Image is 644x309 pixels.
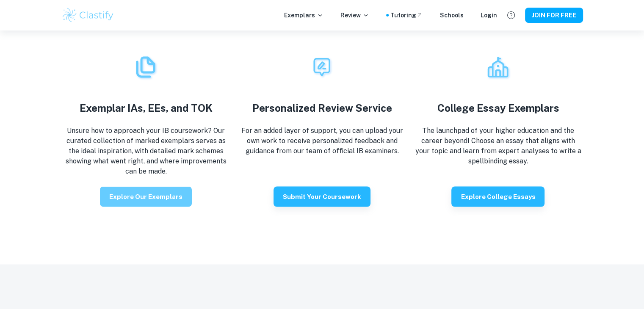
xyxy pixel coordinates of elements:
[61,125,231,176] p: Unsure how to approach your IB coursework? Our curated collection of marked exemplars serves as t...
[61,100,231,115] h4: Exemplar IAs, EEs, and TOK
[481,11,497,20] a: Login
[390,11,423,20] a: Tutoring
[100,192,192,200] a: Explore our exemplars
[100,186,192,207] button: Explore our exemplars
[340,11,369,20] p: Review
[413,100,583,115] h4: College Essay Exemplars
[237,125,406,156] p: For an added layer of support, you can upload your own work to receive personalized feedback and ...
[485,54,511,80] img: Review
[525,8,583,23] button: JOIN FOR FREE
[274,186,370,207] button: Submit your coursework
[237,100,406,115] h4: Personalized Review Service
[274,192,370,200] a: Submit your coursework
[284,11,323,20] p: Exemplars
[309,54,334,80] img: Review
[504,8,518,22] button: Help and Feedback
[413,125,583,166] p: The launchpad of your higher education and the career beyond! Choose an essay that aligns with yo...
[133,54,158,80] img: Exemplars
[451,192,544,200] a: Explore College Essays
[61,7,115,24] img: Clastify logo
[440,11,464,20] a: Schools
[451,186,544,207] button: Explore College Essays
